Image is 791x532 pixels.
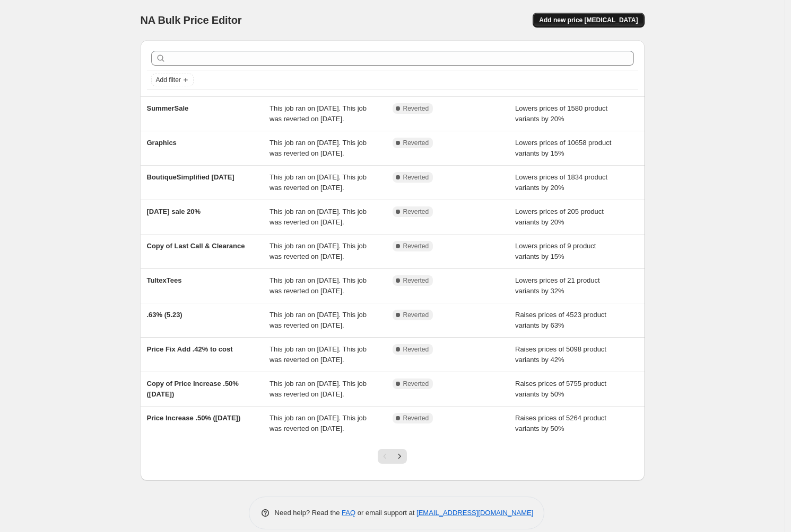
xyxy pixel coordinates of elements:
[147,173,234,181] span: BoutiqueSimplified [DATE]
[147,242,245,250] span: Copy of Last Call & Clearance
[147,104,189,112] span: SummerSale
[270,208,367,226] span: This job ran on [DATE]. This job was reverted on [DATE].
[533,13,644,28] button: Add new price [MEDICAL_DATA]
[403,276,429,285] span: Reverted
[515,173,607,192] span: Lowers prices of 1834 product variants by 20%
[515,104,607,123] span: Lowers prices of 1580 product variants by 20%
[403,345,429,354] span: Reverted
[270,311,367,329] span: This job ran on [DATE]. This job was reverted on [DATE].
[378,449,407,464] nav: Pagination
[147,311,182,319] span: .63% (5.23)
[403,380,429,388] span: Reverted
[270,276,367,295] span: This job ran on [DATE]. This job was reverted on [DATE].
[515,414,606,432] span: Raises prices of 5264 product variants by 50%
[342,509,355,517] a: FAQ
[147,345,233,353] span: Price Fix Add .42% to cost
[403,104,429,113] span: Reverted
[147,276,182,284] span: TultexTees
[147,380,239,398] span: Copy of Price Increase .50% ([DATE])
[515,242,596,260] span: Lowers prices of 9 product variants by 15%
[515,345,606,364] span: Raises prices of 5098 product variants by 42%
[416,509,533,517] a: [EMAIL_ADDRESS][DOMAIN_NAME]
[515,276,600,295] span: Lowers prices of 21 product variants by 32%
[355,509,416,517] span: or email support at
[147,208,201,215] span: [DATE] sale 20%
[151,74,194,86] button: Add filter
[403,311,429,319] span: Reverted
[515,380,606,398] span: Raises prices of 5755 product variants by 50%
[270,345,367,364] span: This job ran on [DATE]. This job was reverted on [DATE].
[270,139,367,157] span: This job ran on [DATE]. This job was reverted on [DATE].
[270,104,367,123] span: This job ran on [DATE]. This job was reverted on [DATE].
[147,414,241,422] span: Price Increase .50% ([DATE])
[270,380,367,398] span: This job ran on [DATE]. This job was reverted on [DATE].
[270,173,367,192] span: This job ran on [DATE]. This job was reverted on [DATE].
[403,208,429,216] span: Reverted
[539,16,638,24] span: Add new price [MEDICAL_DATA]
[403,242,429,250] span: Reverted
[515,311,606,329] span: Raises prices of 4523 product variants by 63%
[392,449,407,464] button: Next
[515,208,604,226] span: Lowers prices of 205 product variants by 20%
[403,173,429,182] span: Reverted
[147,139,177,147] span: Graphics
[141,14,242,26] span: NA Bulk Price Editor
[156,76,181,84] span: Add filter
[403,414,429,422] span: Reverted
[515,139,611,157] span: Lowers prices of 10658 product variants by 15%
[270,414,367,432] span: This job ran on [DATE]. This job was reverted on [DATE].
[403,139,429,147] span: Reverted
[275,509,342,517] span: Need help? Read the
[270,242,367,260] span: This job ran on [DATE]. This job was reverted on [DATE].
